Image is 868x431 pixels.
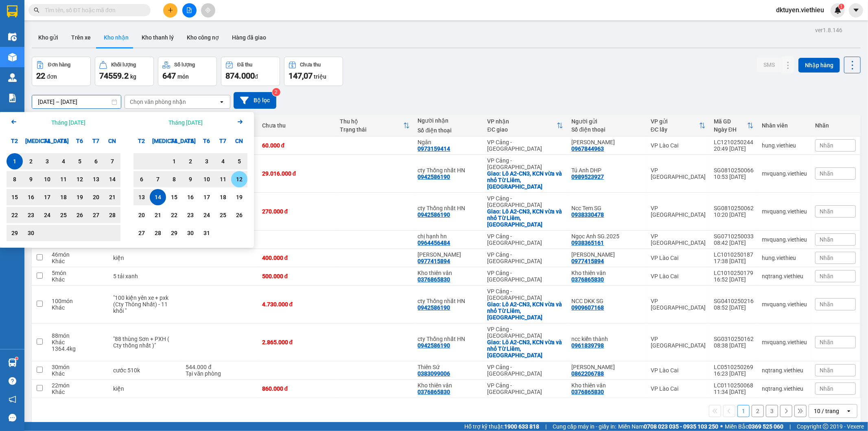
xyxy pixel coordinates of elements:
img: icon-new-feature [834,7,842,14]
img: solution-icon [8,94,17,102]
div: 13 [90,174,102,184]
div: 15 [168,192,180,202]
div: Mã GD [714,118,747,125]
div: 29 [168,228,180,238]
div: T5 [182,133,199,149]
div: "100 kiện yên xe + pxk (Cty Thông Nhất) - 11 khối " [113,295,178,314]
div: Choose Thứ Hai, tháng 10 6 2025. It's available. [133,171,150,187]
div: Choose Thứ Năm, tháng 10 30 2025. It's available. [182,225,199,241]
div: Choose Thứ Ba, tháng 09 30 2025. It's available. [23,225,39,241]
div: Choose Thứ Sáu, tháng 09 5 2025. It's available. [72,153,88,169]
span: Nhãn [820,236,833,243]
div: Choose Chủ Nhật, tháng 10 12 2025. It's available. [231,171,247,187]
div: Choose Thứ Hai, tháng 10 20 2025. It's available. [133,207,150,223]
div: Choose Chủ Nhật, tháng 10 19 2025. It's available. [231,189,247,205]
div: Choose Thứ Ba, tháng 10 21 2025. It's available. [150,207,166,223]
input: Tìm tên, số ĐT hoặc mã đơn [45,6,141,15]
div: nqtrang.viethieu [762,273,807,279]
img: warehouse-icon [8,33,17,41]
div: 9 [25,174,37,184]
div: kiện [113,255,178,261]
div: Choose Thứ Ba, tháng 10 28 2025. It's available. [150,225,166,241]
div: 5 món [52,270,105,276]
div: CN [104,133,120,149]
button: Chưa thu147,07 triệu [284,57,343,86]
div: Choose Thứ Tư, tháng 09 10 2025. It's available. [39,171,55,187]
div: 17 [201,192,212,202]
div: VP Cảng - [GEOGRAPHIC_DATA] [488,270,564,283]
div: Giao: Lô A2-CN3, KCN vừa và nhỏ Từ Liêm, Hà Nội [488,208,564,228]
div: mvquang.viethieu [762,208,807,215]
th: Toggle SortBy [710,115,758,136]
div: Choose Thứ Năm, tháng 09 4 2025. It's available. [55,153,72,169]
img: warehouse-icon [8,358,17,367]
div: 0977415894 [571,258,604,264]
span: dktuyen.viethieu [770,5,831,15]
div: Choose Thứ Hai, tháng 09 29 2025. It's available. [7,225,23,241]
div: cty Thống nhất HN [418,298,479,304]
div: 10 [42,174,53,184]
div: VP [GEOGRAPHIC_DATA] [651,233,706,246]
div: 6 [90,156,102,166]
button: Kho thanh lý [135,28,180,47]
div: Nhãn [815,122,856,129]
div: Choose Thứ Hai, tháng 09 15 2025. It's available. [7,189,23,205]
div: 9 [185,174,196,184]
div: 20 [136,210,147,220]
div: T2 [133,133,150,149]
div: Tú Anh DHP [571,167,642,174]
button: Trên xe [65,28,97,47]
div: Choose Chủ Nhật, tháng 09 14 2025. It's available. [104,171,120,187]
div: 23 [185,210,196,220]
div: Tháng [DATE] [51,119,85,127]
div: Kiều Du [571,251,642,258]
div: Chọn văn phòng nhận [130,98,186,106]
div: Số lượng [174,62,195,68]
div: Số điện thoại [571,126,642,133]
div: Ngọc Anh SG.2025 [571,233,642,240]
div: 13 [136,192,147,202]
div: Choose Thứ Tư, tháng 10 22 2025. It's available. [166,207,182,223]
div: Choose Thứ Bảy, tháng 10 18 2025. It's available. [215,189,231,205]
div: Choose Thứ Tư, tháng 09 17 2025. It's available. [39,189,55,205]
div: 27 [136,228,147,238]
div: Choose Thứ Sáu, tháng 10 3 2025. It's available. [199,153,215,169]
div: 2 [25,156,37,166]
div: T2 [7,133,23,149]
div: VP Lào Cai [651,142,706,149]
div: 8 [168,174,180,184]
div: Selected start date. Thứ Hai, tháng 09 1 2025. It's available. [7,153,23,169]
button: Nhập hàng [798,58,840,73]
div: 21 [152,210,164,220]
button: aim [201,3,215,18]
div: cty Thống nhất HN [418,205,479,211]
div: ĐC lấy [651,126,699,133]
div: SG0810250066 [714,167,754,174]
div: 22 [9,210,20,220]
div: 0938330478 [571,211,604,218]
div: 7 [107,156,118,166]
div: 24 [201,210,212,220]
div: Choose Thứ Sáu, tháng 09 26 2025. It's available. [72,207,88,223]
button: Số lượng647món [158,57,217,86]
button: SMS [757,57,781,72]
div: ver 1.8.146 [815,26,842,35]
div: Choose Thứ Sáu, tháng 10 17 2025. It's available. [199,189,215,205]
div: Choose Thứ Năm, tháng 10 23 2025. It's available. [182,207,199,223]
div: 10 / trang [814,407,839,415]
div: Ngân [418,139,479,145]
div: Choose Thứ Ba, tháng 09 23 2025. It's available. [23,207,39,223]
div: VP nhận [488,118,557,125]
span: 1 [840,4,843,9]
div: 11 [58,174,69,184]
button: file-add [182,3,197,18]
div: 12 [234,174,245,184]
div: 2 [185,156,196,166]
span: đơn [47,73,57,80]
div: Choose Chủ Nhật, tháng 10 5 2025. It's available. [231,153,247,169]
div: mvquang.viethieu [762,170,807,177]
span: file-add [186,7,192,13]
div: 18 [58,192,69,202]
div: 16 [25,192,37,202]
div: Choose Chủ Nhật, tháng 10 26 2025. It's available. [231,207,247,223]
